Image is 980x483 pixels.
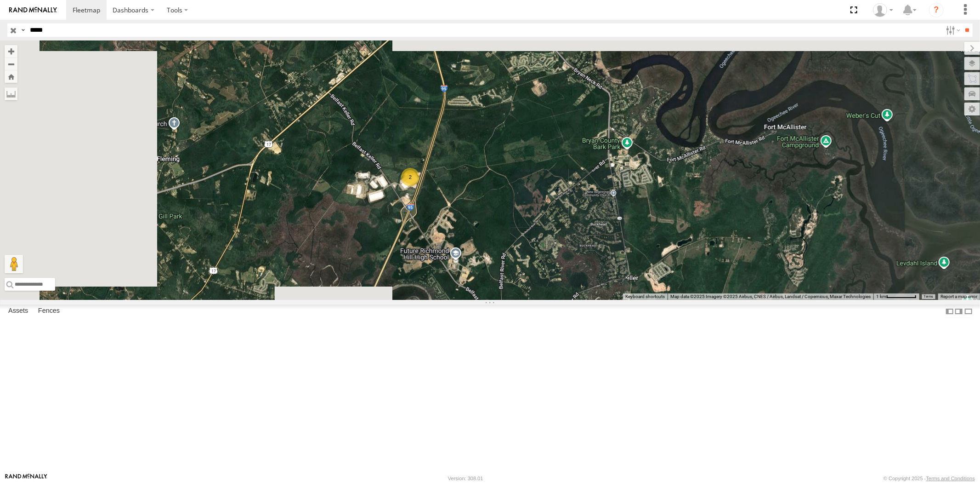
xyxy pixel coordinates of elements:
[5,474,47,483] a: Visit our Website
[940,294,977,299] a: Report a map error
[401,168,419,186] div: 2
[448,476,483,481] div: Version: 308.01
[670,294,871,299] span: Map data ©2025 Imagery ©2025 Airbus, CNES / Airbus, Landsat / Copernicus, Maxar Technologies
[884,476,975,481] div: © Copyright 2025 -
[954,305,963,318] label: Dock Summary Table to the Right
[34,305,64,318] label: Fences
[942,23,962,37] label: Search Filter Options
[964,305,973,318] label: Hide Summary Table
[5,57,17,70] button: Zoom out
[964,103,980,115] label: Map Settings
[870,3,896,17] div: Sardor Khadjimedov
[929,3,944,17] i: ?
[926,476,975,481] a: Terms and Conditions
[5,70,17,83] button: Zoom Home
[945,305,954,318] label: Dock Summary Table to the Left
[873,293,919,300] button: Map Scale: 1 km per 62 pixels
[876,294,886,299] span: 1 km
[5,255,23,273] button: Drag Pegman onto the map to open Street View
[4,305,33,318] label: Assets
[924,295,934,299] a: Terms (opens in new tab)
[19,23,27,37] label: Search Query
[5,45,17,57] button: Zoom in
[9,7,57,13] img: rand-logo.svg
[5,87,17,100] label: Measure
[625,293,665,300] button: Keyboard shortcuts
